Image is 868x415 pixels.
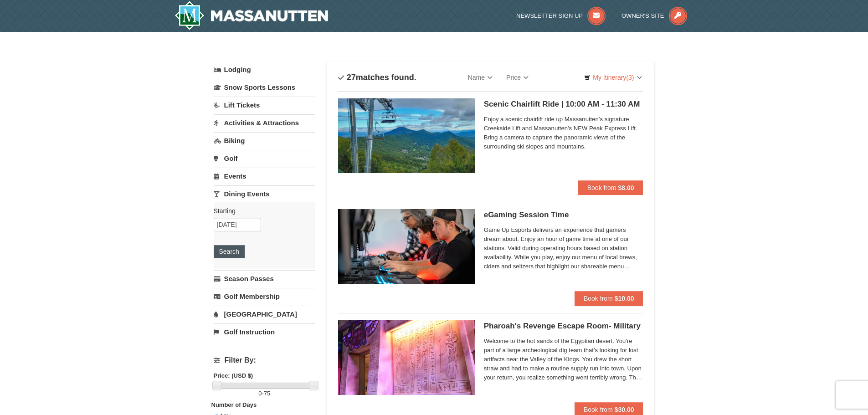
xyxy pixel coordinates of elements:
button: Book from $10.00 [575,291,643,306]
span: Game Up Esports delivers an experience that gamers dream about. Enjoy an hour of game time at one... [484,225,643,271]
button: Book from $8.00 [578,180,643,195]
span: (3) [626,74,634,81]
strong: $8.00 [618,184,634,191]
a: Name [461,68,499,87]
a: Golf Membership [214,288,315,305]
a: Dining Events [214,185,315,202]
img: 6619913-410-20a124c9.jpg [338,320,475,395]
span: 75 [264,390,270,397]
span: Book from [584,406,613,413]
span: 27 [347,73,356,82]
a: Price [499,68,535,87]
span: Owner's Site [621,12,664,19]
a: Golf [214,150,315,167]
strong: Price: (USD $) [214,372,253,379]
img: Massanutten Resort Logo [175,1,329,30]
label: - [214,389,315,398]
span: Book from [587,184,616,191]
a: Golf Instruction [214,323,315,340]
a: Events [214,168,315,184]
h5: Scenic Chairlift Ride | 10:00 AM - 11:30 AM [484,100,643,109]
a: Massanutten Resort [175,1,329,30]
strong: $30.00 [615,406,634,413]
h4: matches found. [338,73,416,82]
a: Lift Tickets [214,97,315,113]
span: 0 [258,390,262,397]
a: Owner's Site [621,12,687,19]
a: My Itinerary(3) [578,71,647,84]
a: Snow Sports Lessons [214,79,315,96]
a: Biking [214,132,315,149]
strong: $10.00 [615,295,634,302]
strong: Number of Days [211,401,257,408]
span: Newsletter Sign Up [516,12,583,19]
img: 19664770-34-0b975b5b.jpg [338,209,475,284]
span: Enjoy a scenic chairlift ride up Massanutten’s signature Creekside Lift and Massanutten's NEW Pea... [484,115,643,151]
a: Lodging [214,61,315,78]
a: Activities & Attractions [214,114,315,131]
a: Newsletter Sign Up [516,12,606,19]
h5: Pharoah's Revenge Escape Room- Military [484,322,643,331]
span: Welcome to the hot sands of the Egyptian desert. You're part of a large archeological dig team th... [484,337,643,382]
a: [GEOGRAPHIC_DATA] [214,306,315,323]
h4: Filter By: [214,356,315,364]
img: 24896431-1-a2e2611b.jpg [338,98,475,173]
span: Book from [584,295,613,302]
label: Starting [214,206,308,215]
button: Search [214,245,245,258]
a: Season Passes [214,270,315,287]
h5: eGaming Session Time [484,210,643,220]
